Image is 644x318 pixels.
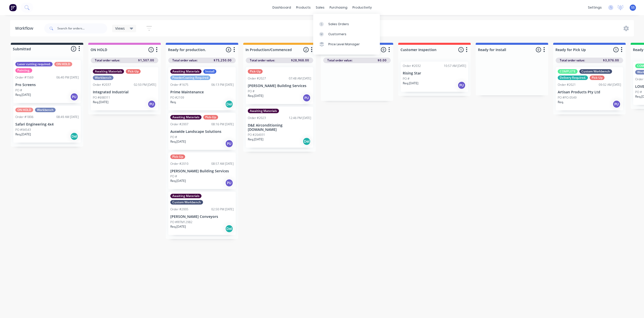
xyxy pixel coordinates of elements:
span: $75,250.00 [214,58,232,63]
p: PO # [170,174,177,179]
p: PO # [248,89,255,94]
p: PO #94543 [15,128,31,132]
div: purchasing [327,4,350,11]
div: products [294,4,313,11]
div: Pick-UpOrder #202707:48 AM [DATE][PERSON_NAME] Building ServicesPO #Req.[DATE]PU [246,67,313,104]
input: Search for orders... [57,23,107,33]
div: 08:49 AM [DATE] [56,115,79,119]
span: Total order value: [172,58,197,63]
div: PU [225,179,233,187]
p: Req. [DATE] [15,93,31,97]
div: Workbench [93,75,113,80]
p: Req. [DATE] [248,137,263,142]
div: Laser cutting required. [15,62,53,66]
div: PowderCoating Required [170,75,210,80]
span: $0.00 [378,58,387,63]
div: settings [585,4,604,11]
div: Pick-UpOrder #201008:57 AM [DATE][PERSON_NAME] Building ServicesPO #Req.[DATE]PU [168,152,236,189]
p: PO # [635,90,642,94]
span: $3,076.00 [603,58,619,63]
div: 02:50 PM [DATE] [211,207,234,212]
div: 07:48 AM [DATE] [289,76,311,81]
div: Pick-Up [590,75,605,80]
div: Workbench [35,108,56,112]
div: PU [303,94,311,102]
div: 08:57 AM [DATE] [211,162,234,166]
div: productivity [350,4,374,11]
div: Pick-Up [126,69,141,74]
div: PU [458,81,466,89]
p: PO #204931 [248,133,265,137]
p: Req. [558,100,564,104]
div: Order #2037 [93,83,111,87]
p: Req. [DATE] [170,224,186,229]
p: [PERSON_NAME] Conveyors [170,215,234,219]
div: Workflow [15,25,36,31]
div: COMPLETECustom WorkbenchDelivery Required.Pick-UpOrder #202109:02 AM [DATE]Artisan Products Pty L... [556,67,623,110]
p: Req. [DATE] [170,139,186,144]
div: Awaiting MaterialsPick-UpOrder #200708:16 PM [DATE]Auswide Landscape SolutionsPO #Req.[DATE]PU [168,113,236,150]
div: Order #2021 [558,83,576,87]
div: 02:50 PM [DATE] [134,83,156,87]
p: Rising Star [403,71,466,75]
p: PO # [170,135,177,139]
div: Pick-Up [170,154,185,159]
a: Sales Orders [313,19,380,29]
a: Customers [313,29,380,39]
div: Order #2007 [170,122,188,127]
div: 06:13 PM [DATE] [211,83,234,87]
p: D&E Airconditioning [DOMAIN_NAME] [248,123,311,132]
div: Pick-Up [203,115,218,120]
p: PO #PO-0549 [558,95,577,100]
div: COMPLETE [558,69,578,74]
div: Order #1675 [170,83,188,87]
div: Del [225,100,233,108]
div: Del [303,137,311,145]
div: 06:40 PM [DATE] [56,75,79,80]
span: $28,968.00 [291,58,309,63]
div: ON HOLD [54,62,72,66]
div: Order #1569 [15,75,33,80]
div: ON HOLD [15,108,33,112]
div: Painting. [15,68,32,73]
div: Awaiting Materials [170,115,202,120]
div: Awaiting MaterialsPick-UpWorkbenchOrder #203702:50 PM [DATE]Integrated IndustrialPO #698311Req.[D... [91,67,158,110]
div: Install [203,69,216,74]
p: Req. [DATE] [403,81,418,86]
div: Custom Workbench [170,200,203,205]
p: [PERSON_NAME] Building Services [248,84,311,88]
div: PU [70,93,78,101]
div: Awaiting Materials [170,69,202,74]
p: Pro Screens [15,83,79,87]
div: Order #2005 [170,207,188,212]
p: Safari Engineering 4x4 [15,122,79,127]
p: PO #2109 [170,95,184,100]
p: Req. [DATE] [15,132,31,137]
p: Req. [DATE] [170,179,186,183]
div: Price Level Manager [328,42,360,47]
p: Prime Maintenance [170,90,234,94]
div: Awaiting Materials [170,194,202,198]
p: Auswide Landscape Solutions [170,130,234,134]
div: Order #1806 [15,115,33,119]
div: Sales Orders [328,22,349,26]
p: PO #RITM12982 [170,220,192,224]
div: ON HOLDWorkbenchOrder #180608:49 AM [DATE]Safari Engineering 4x4PO #94543Req.[DATE]Del [13,106,81,143]
p: Req. [170,100,176,104]
div: Del [225,225,233,233]
div: Customers [328,32,346,36]
div: PU [148,100,156,108]
p: Req. [DATE] [248,94,263,98]
div: 08:16 PM [DATE] [211,122,234,127]
div: Delivery Required. [558,75,588,80]
p: Req. [DATE] [93,100,108,104]
p: Integrated Industrial [93,90,156,94]
div: PU [225,140,233,148]
span: Total order value: [327,58,352,63]
p: PO # [403,76,410,81]
div: Order #2010 [170,162,188,166]
div: Awaiting Materials [248,109,279,113]
span: $1,507.00 [138,58,154,63]
div: Order #203210:57 AM [DATE]Rising StarPO #Req.[DATE]PU [401,62,468,92]
div: Laser cutting required.ON HOLDPainting.Order #156906:40 PM [DATE]Pro ScreensPO #Req.[DATE]PU [13,60,81,103]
